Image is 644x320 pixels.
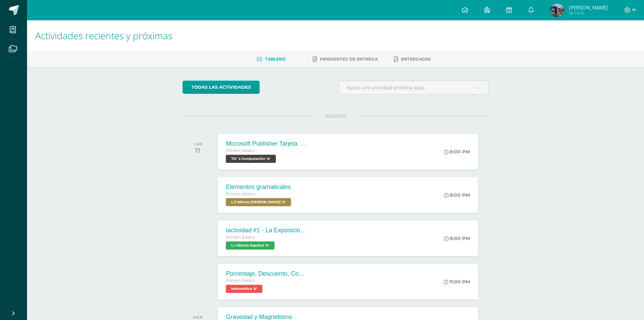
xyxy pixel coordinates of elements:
[257,54,285,65] a: Tablero
[226,155,276,163] span: TIC´s Computación 'A'
[569,4,608,11] span: [PERSON_NAME]
[265,57,285,62] span: Tablero
[444,235,470,241] div: 8:00 PM
[444,192,470,198] div: 8:00 PM
[194,142,202,146] div: LUN
[226,278,255,283] span: Primero Básico
[338,81,488,94] input: Busca una actividad próxima aquí...
[226,270,307,277] div: Porcentaje, Descuento, Comisión
[394,54,431,65] a: Entregadas
[320,57,378,62] span: Pendientes de entrega
[226,235,255,240] span: Primero Básico
[183,81,260,94] a: todas las Actividades
[226,241,275,250] span: L.1 Idioma Español 'A'
[444,279,470,285] div: 11:00 PM
[313,54,378,65] a: Pendientes de entrega
[226,198,291,206] span: L.2 Idioma Maya Kaqchikel 'A'
[226,140,307,147] div: Microsoft Publisher Tarjeta de invitación
[226,285,262,293] span: Matemática 'A'
[569,10,608,16] span: Mi Perfil
[226,184,293,191] div: Elementos gramaticales
[401,57,431,62] span: Entregadas
[444,149,470,155] div: 8:00 PM
[314,113,357,119] span: AGOSTO
[193,315,202,320] div: MAR
[550,3,564,17] img: 61f51aae5a79f36168ee7b4e0f76c407.png
[226,148,255,153] span: Primero Básico
[194,146,202,154] div: 11
[226,227,307,234] div: tactividad #1 - La Exposición Oral
[35,29,172,42] span: Actividades recientes y próximas
[226,192,255,196] span: Primero Básico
